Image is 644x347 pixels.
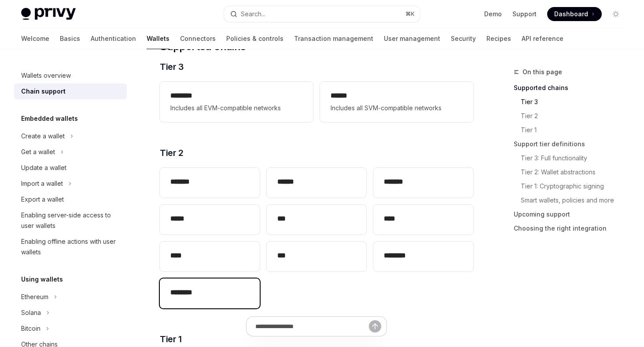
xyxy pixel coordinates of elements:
a: Choosing the right integration [514,221,630,235]
span: ⌘ K [405,11,415,18]
button: Bitcoin [14,321,127,336]
a: Policies & controls [226,28,283,49]
a: Security [451,28,476,49]
span: Includes all SVM-compatible networks [331,103,463,113]
div: Chain support [21,86,66,97]
a: Basics [60,28,80,49]
a: Recipes [486,28,511,49]
span: Tier 2 [160,147,183,159]
div: Wallets overview [21,70,71,81]
a: Enabling offline actions with user wallets [14,234,127,260]
span: Tier 3 [160,61,184,73]
button: Create a wallet [14,128,127,144]
h5: Using wallets [21,274,63,285]
a: Update a wallet [14,160,127,176]
div: Enabling server-side access to user wallets [21,210,121,231]
button: Import a wallet [14,176,127,192]
div: Solana [21,307,41,318]
input: Ask a question... [255,317,369,336]
span: Includes all EVM-compatible networks [170,103,302,113]
a: Supported chains [514,81,630,95]
div: Get a wallet [21,147,55,157]
a: Support [512,10,537,18]
a: Wallets [147,28,169,49]
div: Update a wallet [21,163,66,173]
div: Enabling offline actions with user wallets [21,236,121,257]
a: Connectors [180,28,216,49]
a: API reference [522,28,563,49]
img: light logo [21,8,76,20]
div: Search... [241,9,265,19]
a: Dashboard [547,7,602,21]
a: Upcoming support [514,207,630,221]
button: Toggle dark mode [609,7,623,21]
button: Get a wallet [14,144,127,160]
div: Bitcoin [21,323,40,334]
a: Welcome [21,28,49,49]
a: Tier 1: Cryptographic signing [514,179,630,193]
a: Tier 3 [514,95,630,109]
button: Send message [369,320,381,333]
button: Search...⌘K [224,6,420,22]
a: User management [384,28,440,49]
h5: Embedded wallets [21,113,78,124]
a: Enabling server-side access to user wallets [14,207,127,234]
a: Export a wallet [14,192,127,207]
span: Dashboard [554,10,588,18]
a: Authentication [91,28,136,49]
div: Import a wallet [21,178,63,189]
a: Wallets overview [14,68,127,83]
div: Create a wallet [21,131,65,141]
button: Solana [14,305,127,321]
a: Transaction management [294,28,373,49]
div: Ethereum [21,292,48,302]
a: **** ***Includes all EVM-compatible networks [160,82,313,122]
div: Export a wallet [21,194,64,205]
a: Chain support [14,83,127,99]
a: Tier 2 [514,109,630,123]
a: Tier 2: Wallet abstractions [514,165,630,179]
a: **** *Includes all SVM-compatible networks [320,82,473,122]
span: On this page [523,67,562,77]
a: Demo [484,10,502,18]
a: Smart wallets, policies and more [514,193,630,207]
a: Tier 3: Full functionality [514,151,630,165]
a: Support tier definitions [514,137,630,151]
button: Ethereum [14,289,127,305]
a: Tier 1 [514,123,630,137]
